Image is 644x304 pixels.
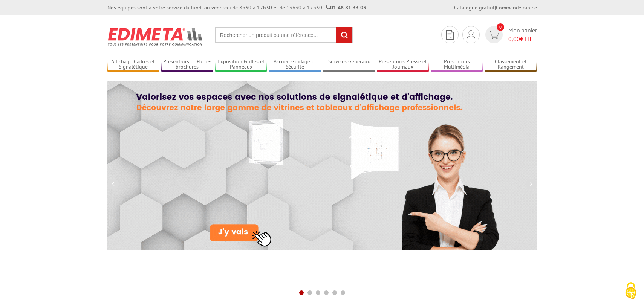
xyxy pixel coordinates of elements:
[107,4,366,11] div: Nos équipes sont à votre service du lundi au vendredi de 8h30 à 12h30 et de 13h30 à 17h30
[326,4,366,11] strong: 01 46 81 33 03
[446,30,454,40] img: devis rapide
[497,23,504,31] span: 0
[508,35,520,43] span: 0,00
[454,4,537,11] div: |
[485,58,537,71] a: Classement et Rangement
[467,30,475,39] img: devis rapide
[215,27,353,43] input: Rechercher un produit ou une référence...
[621,281,640,300] img: Cookies (fenêtre modale)
[323,58,375,71] a: Services Généraux
[377,58,429,71] a: Présentoirs Presse et Journaux
[488,31,499,39] img: devis rapide
[107,58,159,71] a: Affichage Cadres et Signalétique
[618,278,644,304] button: Cookies (fenêtre modale)
[483,26,537,43] a: devis rapide 0 Mon panier 0,00€ HT
[215,58,267,71] a: Exposition Grilles et Panneaux
[269,58,321,71] a: Accueil Guidage et Sécurité
[508,35,537,43] span: € HT
[496,4,537,11] a: Commande rapide
[107,23,203,50] img: Présentoir, panneau, stand - Edimeta - PLV, affichage, mobilier bureau, entreprise
[336,27,352,43] input: rechercher
[508,26,537,43] span: Mon panier
[431,58,483,71] a: Présentoirs Multimédia
[161,58,213,71] a: Présentoirs et Porte-brochures
[454,4,495,11] a: Catalogue gratuit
